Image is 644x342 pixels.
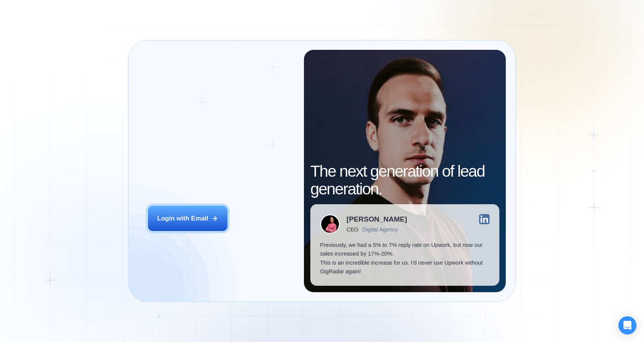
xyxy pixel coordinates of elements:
[346,216,407,223] div: [PERSON_NAME]
[346,226,358,233] div: CEO
[320,240,490,276] p: Previously, we had a 5% to 7% reply rate on Upwork, but now our sales increased by 17%-20%. This ...
[148,206,228,231] button: Login with Email
[157,214,208,223] div: Login with Email
[310,162,499,198] h2: The next generation of lead generation.
[618,316,636,334] div: Open Intercom Messenger
[362,226,398,233] div: Digital Agency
